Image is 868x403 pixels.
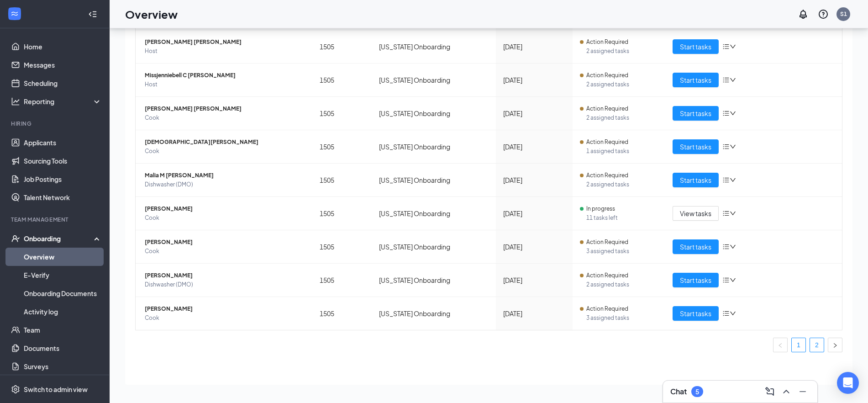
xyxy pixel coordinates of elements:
[503,308,565,318] div: [DATE]
[372,297,496,330] td: [US_STATE] Onboarding
[145,247,305,256] span: Cook
[11,120,100,127] div: Hiring
[586,247,658,256] span: 3 assigned tasks
[586,71,628,80] span: Action Required
[503,175,565,185] div: [DATE]
[680,75,711,85] span: Start tasks
[24,74,102,92] a: Scheduling
[145,47,305,56] span: Host
[695,388,699,396] div: 5
[673,306,719,321] button: Start tasks
[673,273,719,287] button: Start tasks
[312,130,372,164] td: 1505
[503,275,565,285] div: [DATE]
[779,384,794,399] button: ChevronUp
[722,43,730,50] span: bars
[837,372,859,394] div: Open Intercom Messenger
[680,242,711,252] span: Start tasks
[11,97,20,106] svg: Analysis
[722,276,730,284] span: bars
[24,56,102,74] a: Messages
[11,216,100,223] div: Team Management
[11,234,20,243] svg: UserCheck
[24,97,102,106] div: Reporting
[673,139,719,154] button: Start tasks
[730,277,736,283] span: down
[828,338,842,352] li: Next Page
[145,104,305,113] span: [PERSON_NAME] [PERSON_NAME]
[586,171,628,180] span: Action Required
[586,180,658,189] span: 2 assigned tasks
[372,230,496,264] td: [US_STATE] Onboarding
[722,76,730,84] span: bars
[763,384,777,399] button: ComposeMessage
[586,304,628,313] span: Action Required
[372,64,496,97] td: [US_STATE] Onboarding
[312,197,372,230] td: 1505
[722,110,730,117] span: bars
[670,387,687,397] h3: Chat
[586,80,658,89] span: 2 assigned tasks
[730,210,736,217] span: down
[145,37,305,47] span: [PERSON_NAME] [PERSON_NAME]
[312,164,372,197] td: 1505
[722,243,730,250] span: bars
[673,206,719,221] button: View tasks
[722,143,730,150] span: bars
[145,204,305,213] span: [PERSON_NAME]
[24,152,102,170] a: Sourcing Tools
[24,385,88,394] div: Switch to admin view
[791,338,806,352] li: 1
[372,30,496,64] td: [US_STATE] Onboarding
[372,164,496,197] td: [US_STATE] Onboarding
[372,130,496,164] td: [US_STATE] Onboarding
[828,338,842,352] button: right
[730,110,736,117] span: down
[24,170,102,188] a: Job Postings
[680,175,711,185] span: Start tasks
[680,142,711,152] span: Start tasks
[372,197,496,230] td: [US_STATE] Onboarding
[24,339,102,357] a: Documents
[586,280,658,289] span: 2 assigned tasks
[503,108,565,118] div: [DATE]
[145,271,305,280] span: [PERSON_NAME]
[680,308,711,318] span: Start tasks
[798,9,809,20] svg: Notifications
[24,234,94,243] div: Onboarding
[781,386,792,397] svg: ChevronUp
[24,37,102,56] a: Home
[680,275,711,285] span: Start tasks
[797,386,808,397] svg: Minimize
[24,188,102,207] a: Talent Network
[586,271,628,280] span: Action Required
[125,6,178,22] h1: Overview
[680,108,711,118] span: Start tasks
[586,47,658,56] span: 2 assigned tasks
[778,343,783,348] span: left
[24,133,102,152] a: Applicants
[312,30,372,64] td: 1505
[586,213,658,223] span: 11 tasks left
[372,264,496,297] td: [US_STATE] Onboarding
[730,177,736,183] span: down
[730,244,736,250] span: down
[673,106,719,121] button: Start tasks
[24,266,102,284] a: E-Verify
[503,42,565,52] div: [DATE]
[10,9,19,18] svg: WorkstreamLogo
[818,9,829,20] svg: QuestionInfo
[145,213,305,223] span: Cook
[503,208,565,218] div: [DATE]
[586,147,658,156] span: 1 assigned tasks
[586,37,628,47] span: Action Required
[145,280,305,289] span: Dishwasher (DMO)
[722,210,730,217] span: bars
[372,97,496,130] td: [US_STATE] Onboarding
[145,138,305,147] span: [DEMOGRAPHIC_DATA][PERSON_NAME]
[586,238,628,247] span: Action Required
[673,73,719,87] button: Start tasks
[145,238,305,247] span: [PERSON_NAME]
[312,264,372,297] td: 1505
[312,64,372,97] td: 1505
